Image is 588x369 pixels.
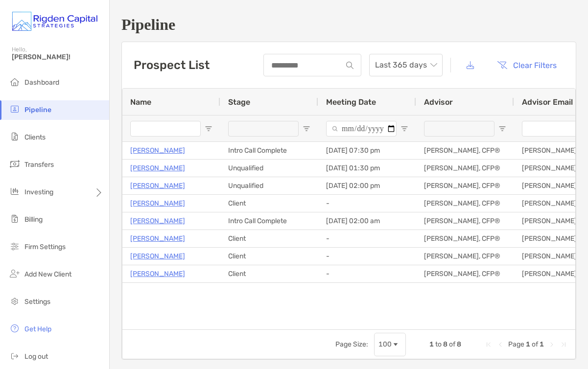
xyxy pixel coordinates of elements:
[429,340,434,348] span: 1
[24,298,50,306] span: Settings
[560,341,567,348] div: Last Page
[522,97,573,107] span: Advisor Email
[375,54,437,76] span: Last 365 days
[130,197,185,209] a: [PERSON_NAME]
[9,213,21,225] img: billing icon
[220,142,318,159] div: Intro Call Complete
[416,160,514,177] div: [PERSON_NAME], CFP®
[318,195,416,212] div: -
[416,230,514,247] div: [PERSON_NAME], CFP®
[496,341,504,348] div: Previous Page
[548,341,556,348] div: Next Page
[220,212,318,230] div: Intro Call Complete
[416,265,514,282] div: [PERSON_NAME], CFP®
[485,341,493,348] div: First Page
[130,121,201,137] input: Name Filter Input
[130,180,185,192] a: [PERSON_NAME]
[416,195,514,212] div: [PERSON_NAME], CFP®
[134,58,210,72] h3: Prospect List
[220,195,318,212] div: Client
[24,325,51,333] span: Get Help
[220,160,318,177] div: Unqualified
[9,350,21,362] img: logout icon
[318,212,416,230] div: [DATE] 02:00 am
[130,232,185,245] a: [PERSON_NAME]
[346,62,353,69] img: input icon
[532,340,538,348] span: of
[9,103,21,115] img: pipeline icon
[374,333,406,356] div: Page Size
[9,131,21,142] img: clients icon
[526,340,530,348] span: 1
[12,53,103,61] span: [PERSON_NAME]!
[220,248,318,265] div: Client
[9,158,21,170] img: transfers icon
[24,188,53,196] span: Investing
[400,125,408,133] button: Open Filter Menu
[9,295,21,307] img: settings icon
[24,161,54,169] span: Transfers
[416,248,514,265] div: [PERSON_NAME], CFP®
[435,340,442,348] span: to
[130,144,185,157] a: [PERSON_NAME]
[318,142,416,159] div: [DATE] 07:30 pm
[220,265,318,282] div: Client
[318,160,416,177] div: [DATE] 01:30 pm
[12,4,97,39] img: Zoe Logo
[24,270,71,278] span: Add New Client
[9,76,21,88] img: dashboard icon
[378,340,392,348] div: 100
[24,106,51,114] span: Pipeline
[220,177,318,194] div: Unqualified
[9,268,21,279] img: add_new_client icon
[24,352,48,361] span: Log out
[416,177,514,194] div: [PERSON_NAME], CFP®
[508,340,524,348] span: Page
[121,16,576,34] h1: Pipeline
[130,97,151,107] span: Name
[24,215,43,224] span: Billing
[9,185,21,197] img: investing icon
[490,54,564,76] button: Clear Filters
[205,125,212,133] button: Open Filter Menu
[443,340,447,348] span: 8
[318,230,416,247] div: -
[220,230,318,247] div: Client
[416,212,514,230] div: [PERSON_NAME], CFP®
[416,142,514,159] div: [PERSON_NAME], CFP®
[9,240,21,252] img: firm-settings icon
[130,162,185,174] a: [PERSON_NAME]
[326,97,376,107] span: Meeting Date
[303,125,310,133] button: Open Filter Menu
[24,243,66,251] span: Firm Settings
[318,265,416,282] div: -
[498,125,506,133] button: Open Filter Menu
[457,340,461,348] span: 8
[24,133,46,141] span: Clients
[326,121,397,137] input: Meeting Date Filter Input
[130,215,185,227] a: [PERSON_NAME]
[318,248,416,265] div: -
[130,250,185,262] a: [PERSON_NAME]
[228,97,250,107] span: Stage
[540,340,544,348] span: 1
[335,340,368,348] div: Page Size:
[424,97,453,107] span: Advisor
[130,268,185,280] a: [PERSON_NAME]
[449,340,455,348] span: of
[9,323,21,334] img: get-help icon
[24,78,59,87] span: Dashboard
[318,177,416,194] div: [DATE] 02:00 pm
